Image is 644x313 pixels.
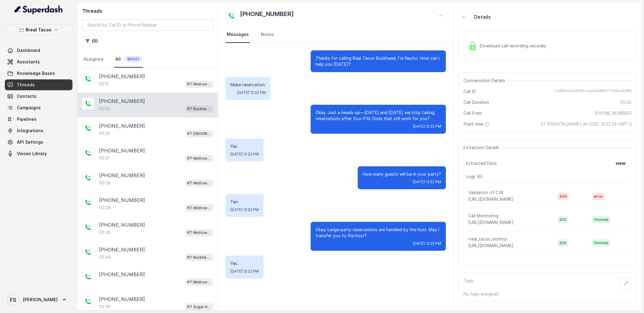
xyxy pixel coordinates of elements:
[17,139,43,145] span: API Settings
[260,27,275,43] a: Notes
[468,243,514,248] span: [URL][DOMAIN_NAME]
[99,304,111,310] p: 00:36
[480,43,549,49] span: Download call recording securely
[463,99,489,105] span: Call Duration
[187,180,211,186] p: RT Midtown / EN
[468,213,498,219] p: Call Monitoring
[5,125,72,136] a: Integrations
[463,145,501,151] span: Extraction Details
[5,114,72,125] a: Pipelines
[466,174,629,180] p: Logs ( 6 )
[474,13,491,21] p: Details
[468,236,508,242] p: rreal_tacos_monitor
[17,151,47,157] span: Voices Library
[99,73,145,80] p: [PHONE_NUMBER]
[230,199,259,205] p: Ten.
[26,26,52,34] p: Rreal Tacos
[99,97,145,105] p: [PHONE_NUMBER]
[226,27,250,43] a: Messages
[99,205,111,211] p: 00:28
[468,220,514,225] span: [URL][DOMAIN_NAME]
[99,130,110,136] p: 00:32
[558,239,568,247] span: 200
[5,56,72,67] a: Assistants
[82,51,104,68] a: Assigned
[99,196,145,204] p: [PHONE_NUMBER]
[468,41,477,50] img: Lock Icon
[5,79,72,90] a: Threads
[99,172,145,179] p: [PHONE_NUMBER]
[14,5,63,14] img: light.svg
[541,121,632,127] span: 27 [PERSON_NAME] de 2025, 12:22:24 GMT-3
[463,88,476,94] span: Call ID
[5,24,72,35] button: Rreal Tacos
[620,99,632,105] span: 00:42
[187,230,211,236] p: RT Midtown / EN
[124,56,142,62] span: 80041
[5,68,72,79] a: Knowledge Bases
[99,221,145,228] p: [PHONE_NUMBER]
[558,216,568,223] span: 200
[363,171,441,177] p: How many guests will be in your party?
[17,128,43,134] span: Integrations
[114,51,143,68] a: All80041
[99,180,111,186] p: 00:28
[226,27,446,43] nav: Tabs
[230,152,259,157] span: [DATE] 12:22 PM
[187,254,211,260] p: RT Buckhead / EN
[463,278,473,289] p: Tags
[5,102,72,113] a: Campaigns
[187,304,211,310] p: RT Sugar Hill / EN
[468,196,514,202] span: [URL][DOMAIN_NAME]
[17,47,40,53] span: Dashboard
[468,190,503,196] p: Validation of C.M
[558,193,569,200] span: 400
[230,260,259,267] p: Yes.
[5,148,72,159] a: Voices Library
[82,7,213,14] h2: Threads
[99,122,145,129] p: [PHONE_NUMBER]
[187,106,211,112] p: RT Buckhead / EN
[468,259,495,265] p: buckhead_en
[187,155,211,161] p: RT Midtown / EN
[23,297,58,303] span: [PERSON_NAME]
[592,216,610,223] span: finished
[463,110,482,116] span: Call From
[5,137,72,148] a: API Settings
[5,45,72,56] a: Dashboard
[187,279,211,285] p: RT Midtown / EN
[99,155,109,161] p: 00:21
[17,70,55,76] span: Knowledge Bases
[17,82,35,88] span: Threads
[316,227,441,239] p: Okay. Large-party reservations are handled by the host. May I transfer you to the host?
[99,81,108,87] p: 00:11
[187,131,211,137] p: RT [GEOGRAPHIC_DATA] / EN
[230,269,259,274] span: [DATE] 12:22 PM
[187,205,211,211] p: RT Midtown / EN
[10,297,17,303] text: FS
[413,180,441,184] span: [DATE] 12:22 PM
[594,110,632,116] span: [PHONE_NUMBER]
[99,295,145,303] p: [PHONE_NUMBER]
[240,10,294,22] h2: [PHONE_NUMBER]
[5,91,72,102] a: Contacts
[17,116,37,122] span: Pipelines
[316,55,441,67] p: Thanks for calling Real Tacos Buckhead, I'm Nacho. How can i help you [DATE]?
[413,241,441,246] span: [DATE] 12:22 PM
[230,82,266,88] p: Make reservation.
[99,254,111,260] p: 00:44
[82,36,101,46] button: (0)
[99,147,145,154] p: [PHONE_NUMBER]
[17,93,37,99] span: Contacts
[592,239,610,247] span: finished
[463,291,632,297] p: No tags assigned
[463,78,508,84] span: Conversation Details
[237,90,266,95] span: [DATE] 12:22 PM
[413,124,441,129] span: [DATE] 12:22 PM
[463,121,491,127] span: Start time
[466,160,497,166] span: Extracted Data
[612,158,629,169] button: view
[230,207,259,212] span: [DATE] 12:22 PM
[554,88,632,94] span: CA899e4c081d5ccaa3ed86b71766a34685
[99,229,111,235] p: 00:28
